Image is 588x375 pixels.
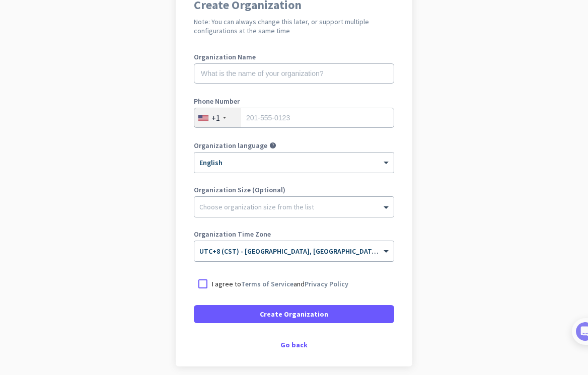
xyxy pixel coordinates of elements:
[194,98,394,105] label: Phone Number
[212,279,348,289] p: I agree to and
[194,108,394,128] input: 201-555-0123
[241,279,293,288] a: Terms of Service
[194,305,394,323] button: Create Organization
[194,341,394,348] div: Go back
[194,186,394,193] label: Organization Size (Optional)
[194,63,394,84] input: What is the name of your organization?
[194,53,394,60] label: Organization Name
[194,231,394,238] label: Organization Time Zone
[305,279,348,288] a: Privacy Policy
[194,142,267,149] label: Organization language
[194,17,394,35] h2: Note: You can always change this later, or support multiple configurations at the same time
[260,309,328,319] span: Create Organization
[211,113,220,123] div: +1
[269,142,276,149] i: help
